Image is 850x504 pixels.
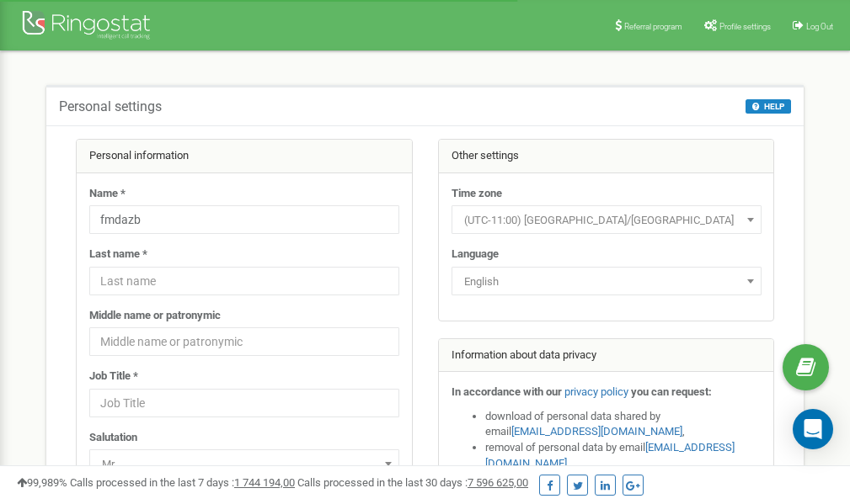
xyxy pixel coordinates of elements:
input: Last name [89,267,399,295]
label: Name * [89,186,126,202]
span: (UTC-11:00) Pacific/Midway [452,205,762,234]
span: Calls processed in the last 30 days : [297,476,528,489]
input: Middle name or patronymic [89,327,399,356]
label: Middle name or patronymic [89,308,221,324]
span: Calls processed in the last 7 days : [70,476,295,489]
div: Information about data privacy [439,339,774,373]
strong: you can request: [631,385,712,398]
span: Profile settings [719,22,771,31]
label: Language [452,247,499,263]
div: Other settings [439,140,774,173]
a: [EMAIL_ADDRESS][DOMAIN_NAME] [511,425,682,438]
span: English [457,270,756,294]
button: HELP [746,99,791,114]
span: Mr. [89,449,399,478]
span: English [452,267,762,295]
input: Job Title [89,389,399,417]
li: removal of personal data by email , [485,440,762,471]
span: (UTC-11:00) Pacific/Midway [457,209,756,232]
label: Last name * [89,247,147,263]
label: Job Title * [89,369,138,385]
span: Log Out [806,22,833,31]
a: privacy policy [564,385,628,398]
strong: In accordance with our [452,385,562,398]
u: 7 596 625,00 [468,476,528,489]
span: 99,989% [17,476,67,489]
div: Open Intercom Messenger [793,409,833,449]
label: Time zone [452,186,502,202]
span: Mr. [95,453,393,476]
div: Personal information [77,140,412,173]
input: Name [89,205,399,234]
label: Salutation [89,430,137,446]
li: download of personal data shared by email , [485,409,762,440]
u: 1 744 194,00 [234,476,295,489]
h5: Personal settings [59,99,162,114]
span: Referral program [624,22,682,31]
